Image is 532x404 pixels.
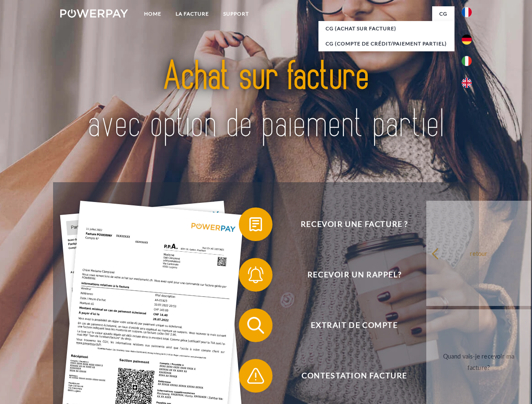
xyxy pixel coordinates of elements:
[245,315,266,336] img: qb_search.svg
[245,214,266,235] img: qb_bill.svg
[462,7,472,17] img: fr
[60,9,128,18] img: logo-powerpay-white.svg
[245,365,266,386] img: qb_warning.svg
[462,56,472,66] img: it
[251,258,457,292] span: Recevoir un rappel?
[239,359,458,393] button: Contestation Facture
[251,359,457,393] span: Contestation Facture
[251,207,457,241] span: Recevoir une facture ?
[462,35,472,45] img: de
[168,6,216,21] a: LA FACTURE
[318,36,454,51] a: CG (Compte de crédit/paiement partiel)
[137,6,168,21] a: Home
[431,351,526,373] div: Quand vais-je recevoir ma facture?
[318,21,454,36] a: CG (achat sur facture)
[432,6,454,21] a: CG
[462,78,472,88] img: en
[251,308,457,342] span: Extrait de compte
[245,264,266,285] img: qb_bell.svg
[239,258,458,292] button: Recevoir un rappel?
[431,247,526,259] div: retour
[239,308,458,342] button: Extrait de compte
[80,40,452,161] img: title-powerpay_fr.svg
[216,6,256,21] a: Support
[239,207,458,241] button: Recevoir une facture ?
